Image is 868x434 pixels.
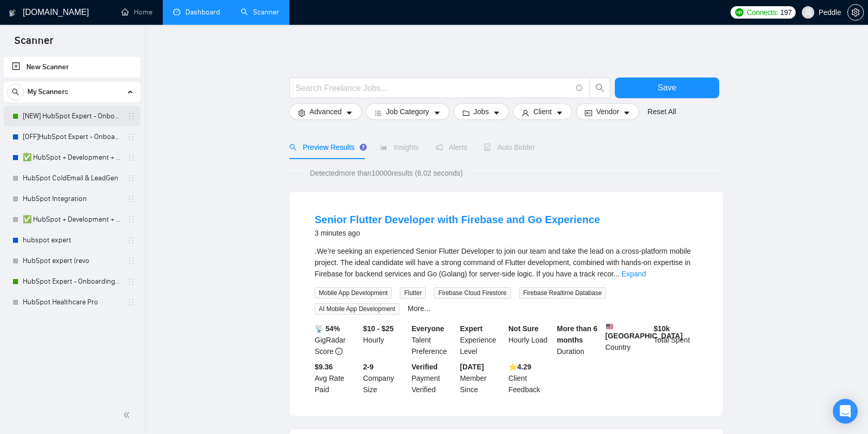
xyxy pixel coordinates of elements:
b: 📡 54% [315,324,340,333]
a: HubSpot expert (revo [23,251,121,271]
span: Advanced [309,106,342,117]
span: caret-down [433,109,441,117]
span: user [804,9,812,16]
span: caret-down [556,109,563,117]
div: GigRadar Score [313,323,361,357]
span: Job Category [386,106,429,117]
span: Mobile App Development [315,287,392,299]
span: robot [484,144,491,151]
span: caret-down [623,109,630,117]
span: Scanner [6,33,61,55]
span: caret-down [346,109,353,117]
span: bars [375,109,382,117]
a: HubSpot Healthcare Pro [23,292,121,313]
div: Tooltip anchor [359,143,368,152]
div: Company Size [361,361,410,395]
span: 197 [780,7,792,18]
span: holder [127,174,135,182]
span: caret-down [493,109,500,117]
a: Reset All [647,106,676,117]
b: ⭐️ 4.29 [508,363,531,371]
span: double-left [123,410,133,420]
span: Auto Bidder [484,143,535,151]
b: Everyone [412,324,444,333]
button: idcardVendorcaret-down [576,103,639,120]
b: $9.36 [315,363,333,371]
a: ✅ HubSpot + Development + US only [23,147,121,168]
b: Not Sure [508,324,538,333]
input: Search Freelance Jobs... [296,82,571,95]
div: Hourly Load [506,323,555,357]
span: setting [848,8,863,17]
div: 3 minutes ago [315,227,600,239]
span: folder [462,109,470,117]
b: Verified [412,363,438,371]
span: Firebase Cloud Firestore [434,287,510,299]
span: Jobs [474,106,489,117]
span: holder [127,153,135,162]
span: Save [658,81,676,94]
span: ... [613,270,619,278]
span: holder [127,133,135,141]
a: ✅ HubSpot + Development + World [23,209,121,230]
div: Avg Rate Paid [313,361,361,395]
span: AI Mobile App Development [315,303,399,315]
a: hubspot expert [23,230,121,251]
span: Vendor [596,106,619,117]
span: Detected more than 10000 results (6.02 seconds) [303,167,470,179]
span: .We’re seeking an experienced Senior Flutter Developer to join our team and take the lead on a cr... [315,247,691,278]
div: Duration [555,323,603,357]
span: holder [127,298,135,306]
button: Save [615,78,719,98]
button: settingAdvancedcaret-down [289,103,362,120]
div: Country [603,323,652,357]
span: Flutter [400,287,426,299]
span: holder [127,257,135,265]
div: Client Feedback [506,361,555,395]
button: userClientcaret-down [513,103,572,120]
span: holder [127,277,135,286]
b: $ 10k [654,324,670,333]
span: holder [127,236,135,244]
a: homeHome [121,8,152,17]
span: Alerts [436,143,468,151]
b: [GEOGRAPHIC_DATA] [606,323,683,340]
span: idcard [585,109,592,117]
a: HubSpot Expert - Onboarding & Implementation (V2) [23,271,121,292]
a: Senior Flutter Developer with Firebase and Go Experience [315,214,600,225]
a: dashboardDashboard [173,8,220,17]
span: holder [127,215,135,224]
span: user [522,109,529,117]
a: [OFF]HubSpot Expert - Onboarding & Implementation (LIVE) [23,127,121,147]
div: Hourly [361,323,410,357]
b: 2-9 [363,363,374,371]
span: Insights [380,143,419,151]
button: setting [847,4,864,21]
span: notification [436,144,443,151]
button: barsJob Categorycaret-down [366,103,449,120]
b: More than 6 months [557,324,598,344]
span: setting [298,109,305,117]
a: setting [847,8,864,17]
span: Preview Results [289,143,364,151]
a: HubSpot Integration [23,189,121,209]
div: Talent Preference [410,323,458,357]
span: holder [127,195,135,203]
span: search [8,88,23,96]
span: Client [533,106,552,117]
a: New Scanner [12,57,132,78]
div: .We’re seeking an experienced Senior Flutter Developer to join our team and take the lead on a cr... [315,245,698,280]
a: HubSpot ColdEmail & LeadGen [23,168,121,189]
span: search [590,83,610,92]
div: Open Intercom Messenger [833,399,858,424]
div: Payment Verified [410,361,458,395]
b: $10 - $25 [363,324,394,333]
img: logo [9,5,16,21]
a: More... [408,304,430,313]
li: New Scanner [4,57,141,78]
span: info-circle [576,85,583,91]
span: area-chart [380,144,388,151]
b: [DATE] [460,363,484,371]
img: upwork-logo.png [735,8,743,17]
div: Experience Level [458,323,506,357]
